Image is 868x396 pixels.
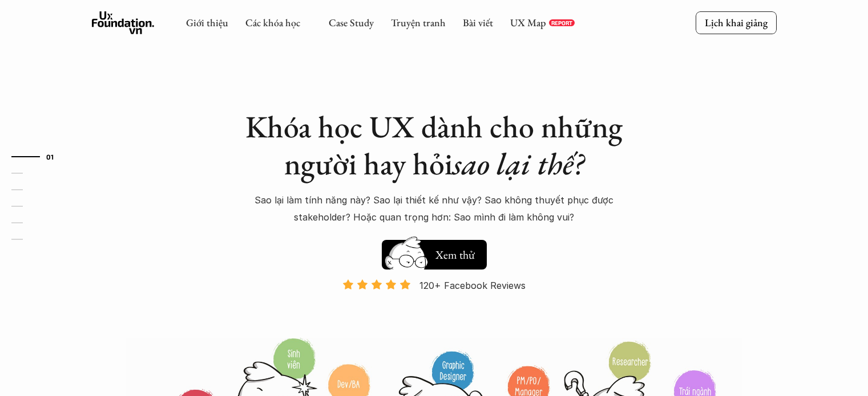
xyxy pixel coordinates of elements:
a: Xem thử [382,234,487,270]
p: Lịch khai giảng [705,16,768,29]
a: 120+ Facebook Reviews [333,279,536,336]
em: sao lại thế? [453,144,584,183]
h1: Khóa học UX dành cho những người hay hỏi [235,108,634,182]
a: UX Map [510,16,546,29]
a: Các khóa học [245,16,300,29]
p: 120+ Facebook Reviews [419,277,526,294]
strong: 01 [46,153,54,161]
a: Lịch khai giảng [696,11,777,34]
a: REPORT [549,19,575,26]
p: Sao lại làm tính năng này? Sao lại thiết kế như vậy? Sao không thuyết phục được stakeholder? Hoặc... [235,191,634,226]
h5: Xem thử [435,247,475,263]
a: Truyện tranh [391,16,446,29]
a: Bài viết [463,16,493,29]
p: REPORT [551,19,572,26]
a: Giới thiệu [186,16,228,29]
a: Case Study [329,16,374,29]
a: 01 [11,150,66,164]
